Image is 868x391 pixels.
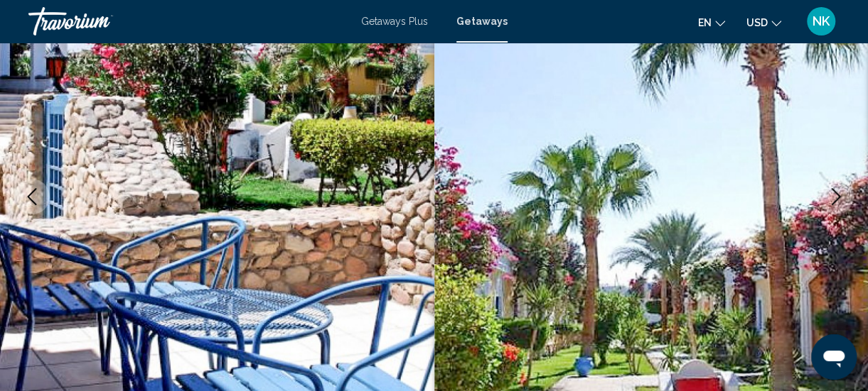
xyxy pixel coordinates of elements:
a: Getaways [456,16,508,27]
button: Change language [698,12,725,33]
a: Getaways Plus [361,16,428,27]
span: NK [813,14,830,28]
iframe: Button to launch messaging window [811,334,857,380]
span: USD [746,17,768,28]
span: en [698,17,712,28]
button: Next image [818,179,854,214]
button: User Menu [803,6,840,36]
button: Previous image [14,179,50,214]
button: Change currency [746,12,781,33]
a: Travorium [28,7,347,35]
